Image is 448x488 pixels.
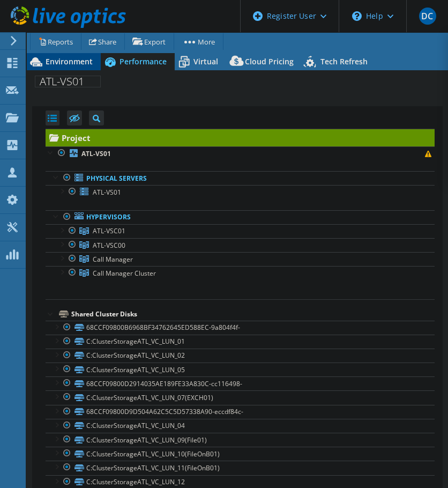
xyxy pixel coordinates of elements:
[46,363,435,376] a: C:ClusterStorageATL_VC_LUN_05
[46,146,435,160] a: ATL-VS01
[93,269,156,278] span: Call Manager Cluster
[193,56,218,66] span: Virtual
[352,11,362,21] svg: \n
[71,308,435,321] div: Shared Cluster Disks
[81,149,111,158] b: ATL-VS01
[46,56,93,66] span: Environment
[419,8,436,25] span: DC
[46,171,435,185] a: Physical Servers
[124,33,174,50] a: Export
[81,33,125,50] a: Share
[93,226,125,235] span: ATL-VSC01
[46,238,435,252] a: ATL-VSC00
[46,433,435,447] a: C:ClusterStorageATL_VC_LUN_09(File01)
[46,405,435,419] a: 68CCF09800D9D504A62C5C5D57338A90-eccdf84c-
[120,56,167,66] span: Performance
[46,252,435,266] a: Call Manager
[46,266,435,280] a: Call Manager Cluster
[174,33,223,50] a: More
[46,224,435,238] a: ATL-VSC01
[46,349,435,363] a: C:ClusterStorageATL_VC_LUN_02
[46,129,435,146] a: Project
[245,56,294,66] span: Cloud Pricing
[93,188,121,197] span: ATL-VS01
[30,33,81,50] a: Reports
[46,335,435,349] a: C:ClusterStorageATL_VC_LUN_01
[46,185,435,199] a: ATL-VS01
[46,390,435,404] a: C:ClusterStorageATL_VC_LUN_07(EXCH01)
[46,321,435,335] a: 68CCF09800B6968BF34762645ED588EC-9a804f4f-
[46,461,435,475] a: C:ClusterStorageATL_VC_LUN_11(FileOnB01)
[46,210,435,224] a: Hypervisors
[93,241,125,250] span: ATL-VSC00
[46,419,435,433] a: C:ClusterStorageATL_VC_LUN_04
[93,255,133,264] span: Call Manager
[46,447,435,461] a: C:ClusterStorageATL_VC_LUN_10(FileOnB01)
[46,376,435,390] a: 68CCF09800D2914035AE189FE33A830C-cc116498-
[35,76,101,87] h1: ATL-VS01
[320,56,368,66] span: Tech Refresh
